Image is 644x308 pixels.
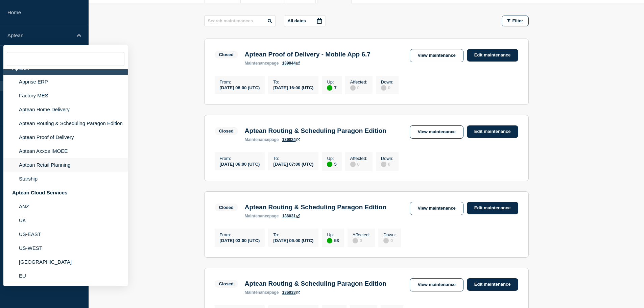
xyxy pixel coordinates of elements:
div: 0 [350,161,367,167]
a: 139044 [282,61,300,66]
div: 53 [327,237,339,243]
a: View maintenance [410,49,463,62]
a: Edit maintenance [467,49,518,62]
p: Up : [327,232,339,237]
li: Factory MES [3,89,128,102]
div: Closed [219,205,234,210]
p: Affected : [350,156,367,161]
div: 0 [381,161,393,167]
div: [DATE] 16:00 (UTC) [273,85,313,90]
p: page [245,214,279,218]
input: Search maintenances [204,16,276,26]
p: Down : [381,79,393,85]
li: Aptean Home Delivery [3,102,128,116]
p: Affected : [353,232,370,237]
li: US-EAST [3,227,128,241]
button: All dates [284,16,326,26]
p: All dates [288,18,306,23]
span: maintenance [245,214,269,218]
p: To : [273,232,313,237]
p: Aptean [7,32,72,38]
div: 0 [383,237,396,243]
div: 7 [327,85,336,91]
button: Filter [502,16,529,26]
h3: Aptean Routing & Scheduling Paragon Edition [245,280,386,287]
div: up [327,238,332,243]
div: [DATE] 03:00 (UTC) [220,237,260,243]
li: Aptean Proof of Delivery [3,130,128,144]
li: Apprise ERP [3,75,128,89]
a: Edit maintenance [467,125,518,138]
span: maintenance [245,61,269,66]
p: From : [220,156,260,161]
div: 0 [381,85,393,91]
p: To : [273,79,313,85]
div: Closed [219,281,234,286]
div: 0 [350,85,367,91]
li: Aptean Axxos IMOEE [3,144,128,158]
li: US-WEST [3,241,128,255]
p: Up : [327,79,336,85]
li: Aptean Routing & Scheduling Paragon Edition [3,116,128,130]
div: disabled [381,85,386,91]
a: View maintenance [410,202,463,215]
p: Down : [383,232,396,237]
p: Up : [327,156,336,161]
div: [DATE] 06:00 (UTC) [273,237,313,243]
a: Edit maintenance [467,202,518,214]
div: 5 [327,161,336,167]
div: disabled [353,238,358,243]
span: maintenance [245,290,269,295]
h3: Aptean Routing & Scheduling Paragon Edition [245,127,386,135]
div: up [327,85,332,91]
h3: Aptean Proof of Delivery - Mobile App 6.7 [245,51,371,58]
div: disabled [350,85,356,91]
a: 136031 [282,214,300,218]
p: From : [220,232,260,237]
p: From : [220,79,260,85]
div: 0 [353,237,370,243]
div: disabled [350,162,356,167]
span: maintenance [245,137,269,142]
div: [DATE] 06:00 (UTC) [220,161,260,167]
li: Starship [3,172,128,186]
li: EU [3,269,128,283]
li: ANZ [3,199,128,213]
p: Affected : [350,79,367,85]
p: page [245,137,279,142]
p: page [245,61,279,66]
p: Down : [381,156,393,161]
li: [GEOGRAPHIC_DATA] [3,255,128,269]
div: Closed [219,128,234,134]
div: [DATE] 07:00 (UTC) [273,161,313,167]
a: View maintenance [410,125,463,139]
div: disabled [383,238,389,243]
a: 136024 [282,137,300,142]
div: up [327,162,332,167]
p: page [245,290,279,295]
p: To : [273,156,313,161]
li: UK [3,213,128,227]
h3: Aptean Routing & Scheduling Paragon Edition [245,204,386,211]
li: Aptean Retail Planning [3,158,128,172]
a: View maintenance [410,278,463,291]
div: Aptean Cloud Services [3,186,128,199]
div: [DATE] 08:00 (UTC) [220,85,260,90]
div: disabled [381,162,386,167]
a: Edit maintenance [467,278,518,291]
div: Closed [219,52,234,57]
span: Filter [512,18,523,23]
a: 136033 [282,290,300,295]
